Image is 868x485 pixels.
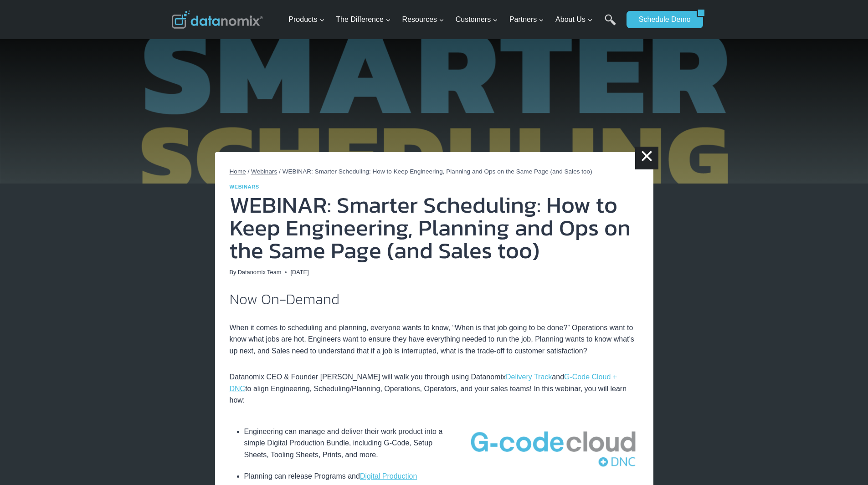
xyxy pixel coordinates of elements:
[230,167,639,177] nav: Breadcrumbs
[230,322,639,357] p: When it comes to scheduling and planning, everyone wants to know, “When is that job going to be d...
[279,168,281,175] span: /
[230,371,639,406] p: Datanomix CEO & Founder [PERSON_NAME] will walk you through using Datanomix and to align Engineer...
[248,168,250,175] span: /
[230,268,236,277] span: By
[456,14,498,26] span: Customers
[172,10,263,29] img: Datanomix
[238,269,282,276] a: Datanomix Team
[509,14,544,26] span: Partners
[282,168,592,175] span: WEBINAR: Smarter Scheduling: How to Keep Engineering, Planning and Ops on the Same Page (and Sale...
[230,194,639,262] h1: WEBINAR: Smarter Scheduling: How to Keep Engineering, Planning and Ops on the Same Page (and Sale...
[230,373,617,393] a: G-Code Cloud + DNC
[244,421,639,465] li: Engineering can manage and deliver their work product into a simple Digital Production Bundle, in...
[635,147,658,169] a: ×
[506,373,552,381] a: Delivery Track
[230,184,259,189] a: Webinars
[230,292,639,306] h2: Now On-Demand
[555,14,593,26] span: About Us
[336,14,391,26] span: The Difference
[230,168,246,175] a: Home
[288,14,324,26] span: Products
[290,268,308,277] time: [DATE]
[285,5,622,35] nav: Primary Navigation
[627,11,697,28] a: Schedule Demo
[251,168,277,175] a: Webinars
[402,14,444,26] span: Resources
[605,14,616,35] a: Search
